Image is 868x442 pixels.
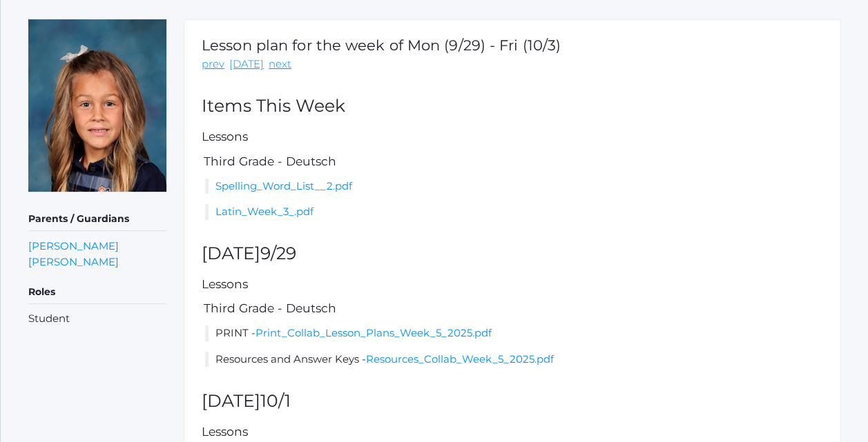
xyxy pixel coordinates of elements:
[28,281,166,304] h5: Roles
[260,243,296,263] span: 9/29
[28,238,119,254] a: [PERSON_NAME]
[202,97,822,116] h2: Items This Week
[202,130,822,143] h5: Lessons
[202,392,822,411] h2: [DATE]
[215,205,314,218] a: Latin_Week_3_.pdf
[260,390,291,411] span: 10/1
[202,425,822,439] h5: Lessons
[202,37,561,53] h1: Lesson plan for the week of Mon (9/29) - Fri (10/3)
[28,311,166,327] li: Student
[28,208,166,231] h5: Parents / Guardians
[255,326,492,339] a: Print_Collab_Lesson_Plans_Week_5_2025.pdf
[202,155,822,168] h5: Third Grade - Deutsch
[215,179,352,192] a: Spelling_Word_List__2.pdf
[366,352,554,365] a: Resources_Collab_Week_5_2025.pdf
[202,244,822,263] h2: [DATE]
[269,57,291,72] a: next
[28,19,166,192] img: Isabella Scrudato
[28,254,119,270] a: [PERSON_NAME]
[205,325,822,341] li: PRINT -
[205,352,822,368] li: Resources and Answer Keys -
[202,302,822,315] h5: Third Grade - Deutsch
[202,278,822,291] h5: Lessons
[202,57,224,72] a: prev
[229,57,264,72] a: [DATE]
